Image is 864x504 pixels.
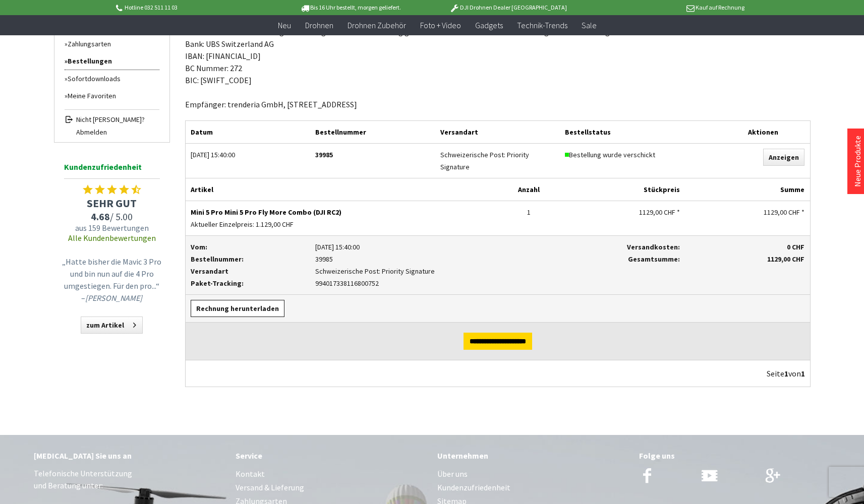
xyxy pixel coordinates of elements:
span: Gadgets [475,20,503,30]
a: Meine Favoriten [65,87,159,104]
span: Kundenzufriedenheit [64,160,160,179]
span: 4.68 [91,210,110,223]
a: Alle Kundenbewertungen [68,233,156,243]
div: Datum [186,121,311,143]
div: [DATE] 15:40:00 [191,149,306,161]
p: Bestellnummer: [191,253,306,265]
a: zum Artikel [81,317,143,334]
p: 1129,00 CHF [690,253,805,265]
span: Sale [582,20,597,30]
span: Technik-Trends [517,20,567,30]
a: Kontakt [236,467,427,481]
a: Sofortdownloads [65,70,159,87]
a: Kundenzufriedenheit [437,481,629,494]
div: Bestellstatus [560,121,716,143]
div: Anzahl [498,178,560,201]
p: Gesamtsumme: [565,253,680,265]
a: Bestellungen [65,52,159,70]
span: aus 159 Bewertungen [59,223,165,233]
a: Über uns [437,467,629,481]
div: Summe [685,178,810,201]
a: Gadgets [468,15,510,36]
div: Service [236,449,427,462]
span: Drohnen [305,20,333,30]
span: 1 [784,368,788,379]
a: Technik-Trends [510,15,574,36]
p: Versandkosten: [565,241,680,253]
div: 1129,00 CHF * [565,206,680,218]
div: Bestellung wurde verschickt [565,149,711,161]
div: Seite von [767,365,805,382]
p: Vom: [191,241,306,253]
p: [DATE] 15:40:00 [315,241,555,253]
div: 1129,00 CHF * [690,206,805,218]
p: Bis 16 Uhr bestellt, morgen geliefert. [272,2,429,14]
div: Aktionen [716,121,810,143]
div: Artikel [186,178,498,201]
p: 994017338116800752 [315,277,555,289]
div: Unternehmen [437,449,629,462]
a: Nicht [PERSON_NAME]? Abmelden [65,109,159,137]
a: Drohnen [298,15,340,36]
div: Folge uns [639,449,831,462]
p: Versandart [191,265,306,277]
a: Neu [271,15,298,36]
span: / 5.00 [59,210,165,223]
p: 0 CHF [690,241,805,253]
p: Schweizerische Post: Priority Signature [315,265,555,277]
p: Mini 5 Pro Mini 5 Pro Fly More Combo (DJI RC2) [191,206,493,218]
div: Versandart [435,121,560,143]
a: Zahlungsarten [65,35,159,52]
div: Stückpreis [560,178,685,201]
div: 1 [503,206,555,218]
span: Nicht [76,115,91,124]
p: Kauf auf Rechnung [587,2,744,14]
a: Foto + Video [413,15,468,36]
div: 39985 [315,149,430,161]
span: Foto + Video [420,20,461,30]
p: „Hatte bisher die Mavic 3 Pro und bin nun auf die 4 Pro umgestiegen. Für den pro...“ – [62,256,162,304]
a: Versand & Lieferung [236,481,427,494]
a: Sale [574,15,604,36]
p: Hotline 032 511 11 03 [114,2,272,14]
a: Rechnung herunterladen [191,300,284,317]
span: SEHR GUT [59,196,165,210]
span: Neu [278,20,291,30]
a: Anzeigen [763,149,804,166]
div: Bestellnummer [310,121,435,143]
a: Neue Produkte [852,136,862,187]
span: [PERSON_NAME]? [93,115,145,124]
p: DJI Drohnen Dealer [GEOGRAPHIC_DATA] [429,2,587,14]
a: Drohnen Zubehör [340,15,413,36]
span: Drohnen Zubehör [348,20,406,30]
p: Paket-Tracking: [191,277,306,289]
div: Schweizerische Post: Priority Signature [440,149,555,173]
em: [PERSON_NAME] [85,293,142,303]
div: [MEDICAL_DATA] Sie uns an [34,449,225,462]
span: Aktueller Einzelpreis: [191,220,254,229]
span: 1.129,00 CHF [256,220,294,229]
span: 1 [801,368,805,379]
span: Abmelden [76,127,159,137]
p: 39985 [315,253,555,265]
